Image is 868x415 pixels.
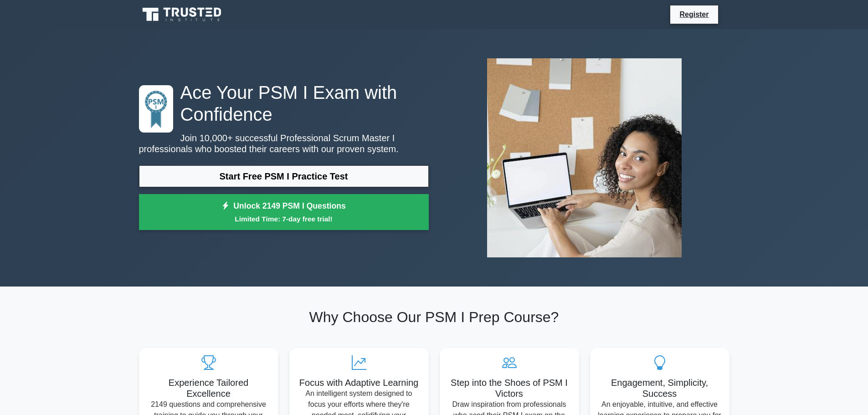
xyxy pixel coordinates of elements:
h1: Ace Your PSM I Exam with Confidence [139,82,429,125]
a: Register [674,9,714,20]
h5: Focus with Adaptive Learning [297,377,421,388]
h2: Why Choose Our PSM I Prep Course? [139,308,729,326]
a: Start Free PSM I Practice Test [139,165,429,187]
p: Join 10,000+ successful Professional Scrum Master I professionals who boosted their careers with ... [139,133,429,154]
a: Unlock 2149 PSM I QuestionsLimited Time: 7-day free trial! [139,194,429,231]
small: Limited Time: 7-day free trial! [150,214,417,224]
h5: Experience Tailored Excellence [146,377,271,399]
h5: Step into the Shoes of PSM I Victors [447,377,572,399]
h5: Engagement, Simplicity, Success [597,377,722,399]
